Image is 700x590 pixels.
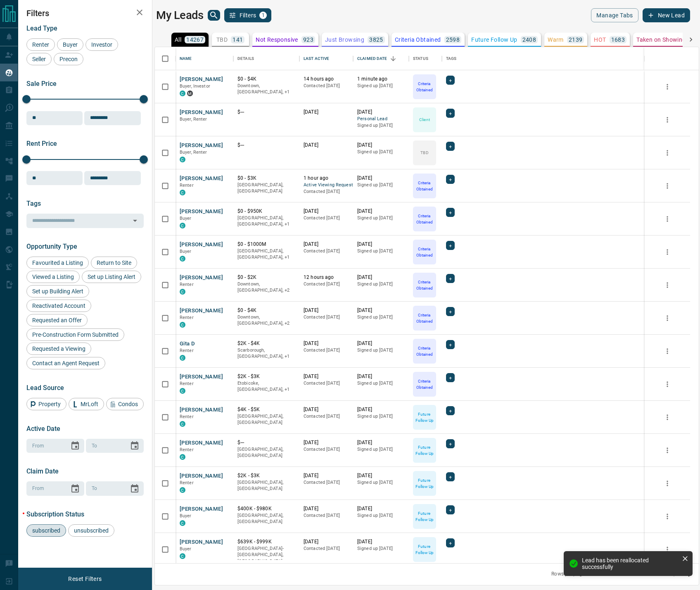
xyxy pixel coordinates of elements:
[304,281,349,288] p: Contacted [DATE]
[26,510,84,518] span: Subscription Status
[304,182,349,189] span: Active Viewing Request
[29,331,121,338] span: Pre-Construction Form Submitted
[233,47,299,70] div: Details
[446,208,455,217] div: +
[304,505,349,512] p: [DATE]
[357,149,405,155] p: Signed up [DATE]
[661,477,674,490] button: more
[353,47,409,70] div: Claimed Date
[237,538,295,545] p: $639K - $999K
[26,314,88,326] div: Requested an Offer
[357,512,405,519] p: Signed up [DATE]
[85,274,138,280] span: Set up Listing Alert
[180,83,210,89] span: Buyer, Investor
[115,401,141,407] span: Condos
[582,557,679,570] div: Lead has been reallocated successfully
[180,505,223,513] button: [PERSON_NAME]
[129,215,141,226] button: Open
[446,76,455,85] div: +
[71,527,112,534] span: unsubscribed
[449,208,452,216] span: +
[126,438,143,454] button: Choose date
[237,83,295,95] p: Toronto
[446,47,457,70] div: Tags
[180,388,185,394] div: condos.ca
[180,373,223,381] button: [PERSON_NAME]
[357,142,405,149] p: [DATE]
[180,520,185,526] div: condos.ca
[661,345,674,357] button: more
[304,274,349,281] p: 12 hours ago
[29,41,52,48] span: Renter
[304,175,349,182] p: 1 hour ago
[304,413,349,420] p: Contacted [DATE]
[29,345,88,352] span: Requested a Viewing
[26,257,89,269] div: Favourited a Listing
[26,8,144,18] h2: Filters
[661,246,674,258] button: more
[449,340,452,349] span: +
[180,553,185,559] div: condos.ca
[237,307,295,314] p: $0 - $4K
[69,398,104,410] div: MrLoft
[237,439,295,446] p: $---
[304,340,349,347] p: [DATE]
[180,256,185,262] div: condos.ca
[304,314,349,321] p: Contacted [DATE]
[357,248,405,255] p: Signed up [DATE]
[180,447,194,452] span: Renter
[237,314,295,327] p: Midtown | Central, Toronto
[357,175,405,182] p: [DATE]
[180,480,194,485] span: Renter
[611,37,625,43] p: 1683
[126,481,143,497] button: Choose date
[237,109,295,116] p: $---
[369,37,383,43] p: 3825
[304,538,349,545] p: [DATE]
[409,47,442,70] div: Status
[357,274,405,281] p: [DATE]
[661,279,674,291] button: more
[661,543,674,556] button: more
[54,53,83,65] div: Precon
[446,439,455,448] div: +
[180,487,185,493] div: condos.ca
[357,439,405,446] p: [DATE]
[180,208,223,216] button: [PERSON_NAME]
[68,524,114,537] div: unsubscribed
[106,398,144,410] div: Condos
[180,76,223,83] button: [PERSON_NAME]
[446,472,455,481] div: +
[304,472,349,479] p: [DATE]
[446,109,455,118] div: +
[180,439,223,447] button: [PERSON_NAME]
[449,142,452,150] span: +
[256,37,298,43] p: Not Responsive
[357,47,387,70] div: Claimed Date
[643,8,690,22] button: New Lead
[304,446,349,453] p: Contacted [DATE]
[357,479,405,486] p: Signed up [DATE]
[522,37,536,43] p: 2408
[414,378,435,390] p: Criteria Obtained
[237,413,295,426] p: [GEOGRAPHIC_DATA], [GEOGRAPHIC_DATA]
[661,147,674,159] button: more
[357,182,405,188] p: Signed up [DATE]
[357,122,405,129] p: Signed up [DATE]
[180,183,194,188] span: Renter
[414,279,435,291] p: Criteria Obtained
[82,271,141,283] div: Set up Listing Alert
[208,10,220,21] button: search button
[446,538,455,547] div: +
[304,380,349,387] p: Contacted [DATE]
[357,472,405,479] p: [DATE]
[449,76,452,84] span: +
[414,510,435,523] p: Future Follow Up
[304,83,349,89] p: Contacted [DATE]
[186,37,204,43] p: 14267
[304,109,349,116] p: [DATE]
[26,271,80,283] div: Viewed a Listing
[304,47,329,70] div: Last Active
[569,37,583,43] p: 2139
[180,307,223,315] button: [PERSON_NAME]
